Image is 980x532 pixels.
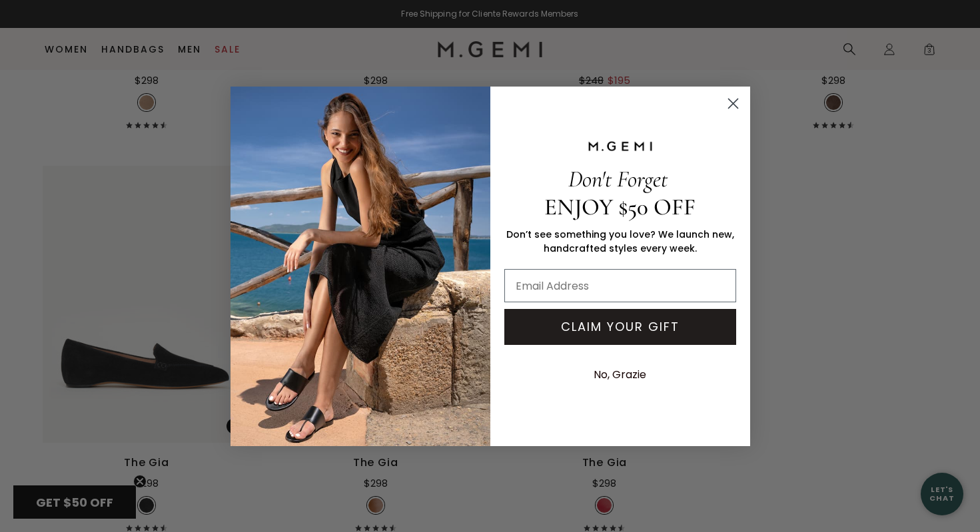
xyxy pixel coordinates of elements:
span: Don’t see something you love? We launch new, handcrafted styles every week. [506,228,734,255]
button: Close dialog [722,92,745,115]
span: Don't Forget [568,165,668,193]
button: No, Grazie [587,358,653,392]
button: CLAIM YOUR GIFT [504,309,736,345]
img: M.GEMI [587,140,654,152]
img: M.Gemi [231,87,490,446]
span: ENJOY $50 OFF [544,193,696,221]
input: Email Address [504,269,736,302]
